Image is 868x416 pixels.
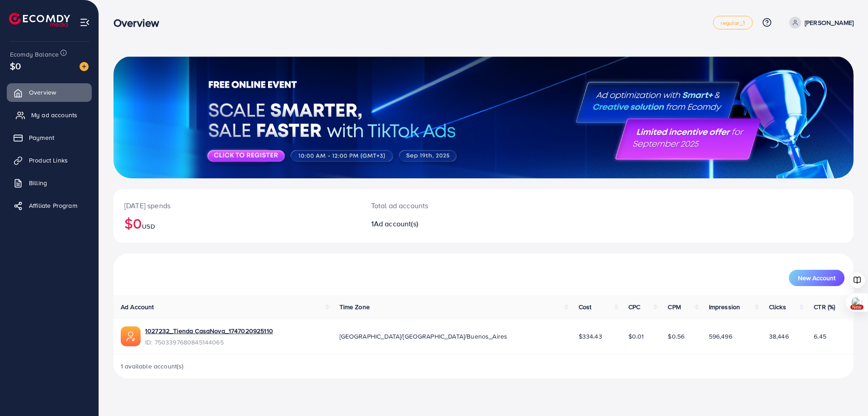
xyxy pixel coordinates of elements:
[124,200,349,211] p: [DATE] spends
[29,156,68,165] span: Product Links
[10,50,59,59] span: Ecomdy Balance
[29,201,77,210] span: Affiliate Program
[29,178,47,187] span: Billing
[121,326,141,346] img: ic-ads-acc.e4c84228.svg
[814,332,826,341] span: 6.45
[121,302,154,311] span: Ad Account
[7,196,92,215] a: Affiliate Program
[9,13,70,27] img: logo
[80,62,89,71] img: image
[10,59,21,72] span: $0
[713,16,752,29] a: regular_1
[7,129,92,147] a: Payment
[145,326,273,335] a: 1027232_Tienda CasaNova_1747020925110
[7,83,92,101] a: Overview
[786,17,854,29] a: [PERSON_NAME]
[709,332,732,341] span: 596,496
[579,302,592,311] span: Cost
[628,302,640,311] span: CPC
[668,302,680,311] span: CPM
[31,110,77,120] span: My ad accounts
[769,302,786,311] span: Clicks
[798,275,835,281] span: New Account
[145,338,273,347] span: ID: 7503397680845144065
[668,332,684,341] span: $0.56
[709,302,741,311] span: Impression
[805,17,854,28] p: [PERSON_NAME]
[29,133,54,142] span: Payment
[142,222,155,231] span: USD
[769,332,789,341] span: 38,446
[80,17,90,28] img: menu
[124,215,349,232] h2: $0
[29,88,56,97] span: Overview
[340,302,370,311] span: Time Zone
[121,362,184,371] span: 1 available account(s)
[371,220,534,228] h2: 1
[374,219,418,229] span: Ad account(s)
[113,16,166,29] h3: Overview
[721,20,745,26] span: regular_1
[628,332,644,341] span: $0.01
[814,302,835,311] span: CTR (%)
[371,200,534,211] p: Total ad accounts
[7,151,92,169] a: Product Links
[789,270,844,286] button: New Account
[579,332,602,341] span: $334.43
[7,174,92,192] a: Billing
[7,106,92,124] a: My ad accounts
[830,375,861,409] iframe: Chat
[340,332,508,341] span: [GEOGRAPHIC_DATA]/[GEOGRAPHIC_DATA]/Buenos_Aires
